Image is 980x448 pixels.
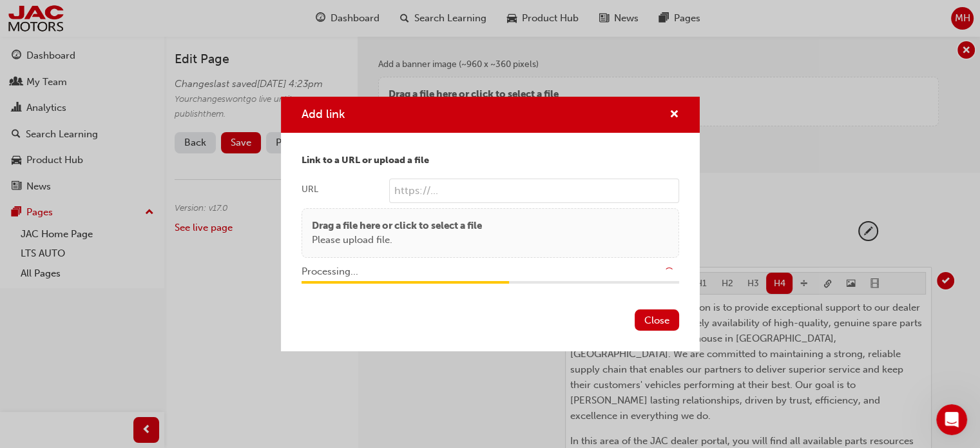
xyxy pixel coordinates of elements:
[635,309,679,331] button: Close
[669,110,679,121] span: cross-icon
[302,153,679,168] p: Link to a URL or upload a file
[312,233,482,248] p: Please upload file.
[312,219,482,233] p: Drag a file here or click to select a file
[389,179,679,203] input: URL
[302,183,318,196] div: URL
[302,208,679,258] div: Drag a file here or click to select a filePlease upload file.
[302,107,345,121] span: Add link
[669,107,679,123] button: cross-icon
[281,97,700,352] div: Add link
[302,266,358,277] span: Processing...
[936,404,967,435] iframe: Intercom live chat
